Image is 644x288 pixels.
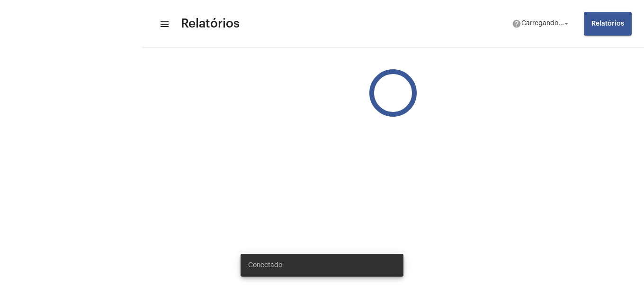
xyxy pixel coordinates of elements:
button: Carregando... [506,14,576,33]
mat-icon: arrow_drop_down [562,19,571,28]
mat-icon: help [512,19,521,28]
button: Relatórios [584,12,632,36]
span: Relatórios [591,20,624,27]
span: Conectado [248,260,282,270]
span: Carregando... [521,20,564,27]
span: Relatórios [181,16,240,31]
mat-icon: sidenav icon [159,19,169,30]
